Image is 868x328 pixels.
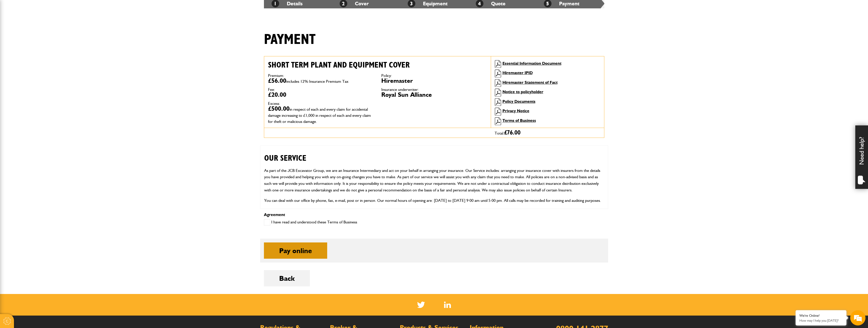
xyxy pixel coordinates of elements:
h2: OUR SERVICE [264,146,604,163]
h2: CUSTOMER PROTECTION INFORMATION [264,208,604,225]
input: Enter your phone number [7,77,93,88]
a: Hiremaster Statement of Fact [502,80,558,85]
a: 2Cover [340,1,369,7]
h1: Payment [264,31,315,48]
a: Notice to policyholder [502,89,543,94]
label: I have read and understood these Terms of Business [264,219,357,225]
dt: Insurance underwriter: [381,88,487,92]
div: Chat with us now [26,28,85,35]
img: d_20077148190_company_1631870298795_20077148190 [9,28,21,35]
input: Enter your email address [7,62,93,73]
dt: Fee: [268,88,374,92]
a: Policy Documents [502,99,535,104]
dt: Policy: [381,74,487,78]
a: Terms of Business [502,118,536,123]
p: As part of the JCB Excavator Group, we are an Insurance Intermediary and act on your behalf in ar... [264,167,604,193]
a: Essential Information Document [502,61,561,66]
h2: Short term plant and equipment cover [268,60,487,70]
dd: £500.00 [268,106,374,124]
p: You can deal with our office by phone, fax, e-mail, post or in person. Our normal hours of openin... [264,197,604,204]
p: How may I help you today? [799,319,843,322]
dt: Premium: [268,74,374,78]
dd: Royal Sun Alliance [381,92,487,98]
div: We're Online! [799,314,843,318]
button: Pay online [264,242,327,259]
a: Hiremaster IPID [502,70,533,75]
span: £ [504,130,520,136]
dd: £56.00 [268,78,374,84]
div: Total: [491,128,604,138]
dd: £20.00 [268,92,374,98]
div: Need help? [855,125,868,189]
a: Privacy Notice [502,108,529,113]
span: 76.00 [507,130,520,136]
div: Minimize live chat window [83,3,96,15]
img: Linked In [444,302,451,308]
button: Back [264,270,310,286]
p: Agreement [264,213,604,217]
textarea: Type your message and hit 'Enter' [7,92,93,152]
dt: Excess: [268,102,374,106]
input: Enter your last name [7,47,93,58]
dd: Hiremaster [381,78,487,84]
em: Start Chat [69,156,92,163]
a: LinkedIn [444,302,451,308]
a: 4Quote [476,1,506,7]
a: 1Details [272,1,303,7]
img: Twitter [417,302,425,308]
span: in respect of each and every claim for accidental damage increasing to £1,000 in respect of each ... [268,107,371,124]
a: 3Equipment [408,1,448,7]
span: includes 12% Insurance Premium Tax [286,79,349,84]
